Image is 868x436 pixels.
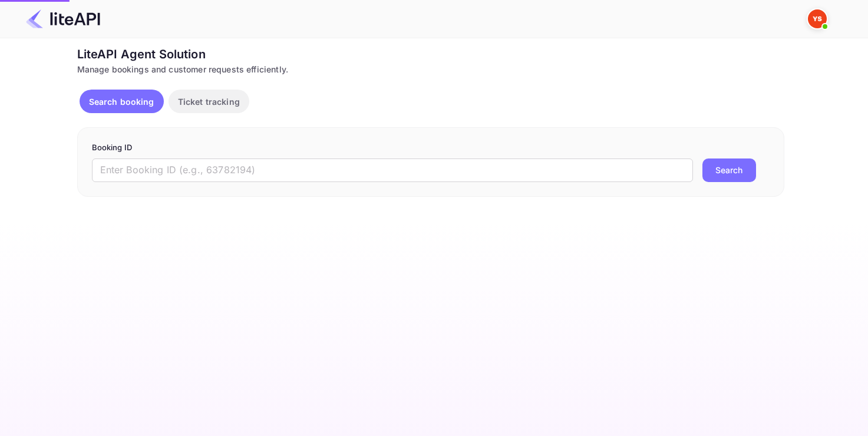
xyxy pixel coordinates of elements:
[178,95,240,108] p: Ticket tracking
[92,158,693,182] input: Enter Booking ID (e.g., 63782194)
[92,142,770,154] p: Booking ID
[808,9,827,28] img: Yandex Support
[77,45,784,63] div: LiteAPI Agent Solution
[702,158,756,182] button: Search
[77,63,784,75] div: Manage bookings and customer requests efficiently.
[26,9,100,28] img: LiteAPI Logo
[89,95,154,108] p: Search booking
